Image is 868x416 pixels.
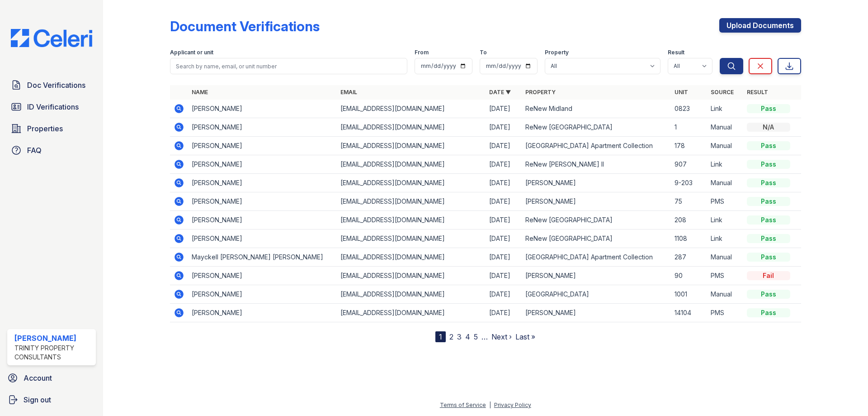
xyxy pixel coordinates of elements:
div: Pass [747,178,790,187]
td: [DATE] [486,192,522,211]
a: Unit [675,89,688,96]
a: Account [4,369,99,387]
td: [PERSON_NAME] [188,137,337,155]
label: From [415,49,429,56]
div: Pass [747,160,790,169]
label: Property [545,49,569,56]
td: [PERSON_NAME] [188,267,337,285]
td: [PERSON_NAME] [188,174,337,192]
td: [DATE] [486,285,522,304]
td: Manual [707,137,743,155]
span: FAQ [27,145,42,156]
td: [EMAIL_ADDRESS][DOMAIN_NAME] [337,285,486,304]
td: ReNew Midland [522,100,670,118]
td: 75 [671,192,707,211]
a: Property [525,89,556,96]
span: ID Verifications [27,101,79,112]
td: 1 [671,118,707,137]
a: FAQ [7,141,96,159]
td: 287 [671,248,707,267]
td: ReNew [PERSON_NAME] II [522,155,670,174]
td: [EMAIL_ADDRESS][DOMAIN_NAME] [337,192,486,211]
div: Document Verifications [170,18,320,34]
td: Manual [707,248,743,267]
a: Result [747,89,768,96]
td: Link [707,230,743,248]
a: Next › [491,332,512,341]
td: PMS [707,304,743,322]
td: [PERSON_NAME] [522,192,670,211]
span: … [481,331,488,342]
td: [PERSON_NAME] [522,267,670,285]
a: Doc Verifications [7,76,96,94]
td: [EMAIL_ADDRESS][DOMAIN_NAME] [337,211,486,230]
td: [DATE] [486,118,522,137]
td: [PERSON_NAME] [188,118,337,137]
td: 178 [671,137,707,155]
td: [PERSON_NAME] [188,285,337,304]
td: [PERSON_NAME] [188,230,337,248]
td: [DATE] [486,174,522,192]
td: Link [707,100,743,118]
td: ReNew [GEOGRAPHIC_DATA] [522,211,670,230]
a: Sign out [4,391,99,409]
td: [GEOGRAPHIC_DATA] Apartment Collection [522,137,670,155]
td: [PERSON_NAME] [188,100,337,118]
a: 4 [465,332,470,341]
td: [DATE] [486,304,522,322]
td: [EMAIL_ADDRESS][DOMAIN_NAME] [337,304,486,322]
td: [EMAIL_ADDRESS][DOMAIN_NAME] [337,248,486,267]
span: Properties [27,123,63,134]
td: [EMAIL_ADDRESS][DOMAIN_NAME] [337,118,486,137]
a: Terms of Service [440,402,486,408]
img: CE_Logo_Blue-a8612792a0a2168367f1c8372b55b34899dd931a85d93a1a3d3e32e68fde9ad4.png [4,29,99,47]
label: Applicant or unit [170,49,213,56]
div: Pass [747,253,790,262]
td: [EMAIL_ADDRESS][DOMAIN_NAME] [337,137,486,155]
div: Pass [747,141,790,150]
td: 90 [671,267,707,285]
a: Source [711,89,734,96]
td: 14104 [671,304,707,322]
td: [DATE] [486,211,522,230]
td: [GEOGRAPHIC_DATA] [522,285,670,304]
div: Trinity Property Consultants [14,344,92,362]
label: To [480,49,487,56]
label: Result [668,49,684,56]
a: Date ▼ [489,89,511,96]
td: Manual [707,118,743,137]
td: 9-203 [671,174,707,192]
a: 2 [449,332,453,341]
td: [DATE] [486,100,522,118]
span: Account [24,373,52,383]
td: [GEOGRAPHIC_DATA] Apartment Collection [522,248,670,267]
td: [PERSON_NAME] [188,211,337,230]
td: [EMAIL_ADDRESS][DOMAIN_NAME] [337,174,486,192]
a: Privacy Policy [494,402,531,408]
a: ID Verifications [7,98,96,116]
div: Pass [747,290,790,299]
td: 907 [671,155,707,174]
td: [PERSON_NAME] [522,174,670,192]
div: N/A [747,123,790,132]
a: Email [340,89,357,96]
input: Search by name, email, or unit number [170,58,407,74]
div: Pass [747,308,790,317]
td: PMS [707,267,743,285]
td: 1108 [671,230,707,248]
div: [PERSON_NAME] [14,333,92,344]
td: [DATE] [486,248,522,267]
td: Link [707,211,743,230]
td: [EMAIL_ADDRESS][DOMAIN_NAME] [337,267,486,285]
td: [DATE] [486,155,522,174]
a: 3 [457,332,462,341]
td: [EMAIL_ADDRESS][DOMAIN_NAME] [337,230,486,248]
div: Pass [747,215,790,225]
td: 1001 [671,285,707,304]
div: | [489,402,491,408]
td: 208 [671,211,707,230]
td: [DATE] [486,267,522,285]
a: Upload Documents [719,18,801,33]
a: Last » [515,332,535,341]
span: Doc Verifications [27,80,85,91]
